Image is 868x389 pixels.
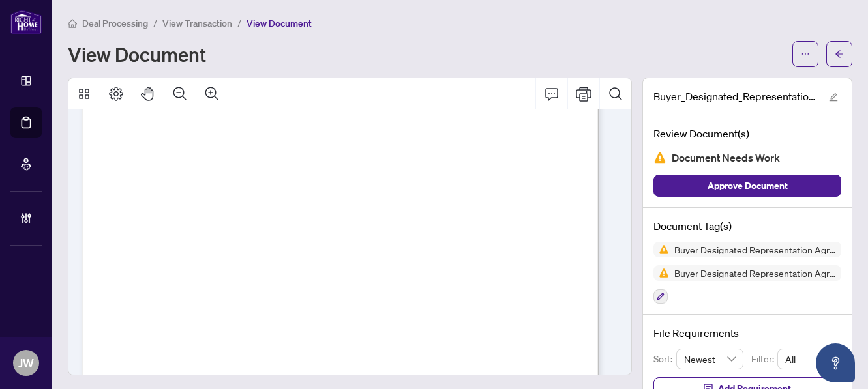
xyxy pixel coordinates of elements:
[653,126,841,141] h4: Review Document(s)
[653,151,666,164] img: Document Status
[68,44,206,65] h1: View Document
[669,268,841,278] span: Buyer Designated Representation Agreement
[672,149,780,167] span: Document Needs Work
[684,349,736,369] span: Newest
[18,354,34,372] span: JW
[801,50,810,59] span: ellipsis
[653,175,841,197] button: Approve Document
[816,343,855,382] button: Open asap
[829,93,838,102] span: edit
[653,352,676,366] p: Sort:
[10,10,42,34] img: logo
[653,242,669,257] img: Status Icon
[708,175,788,196] span: Approve Document
[653,218,841,234] h4: Document Tag(s)
[653,89,816,104] span: Buyer_Designated_Representation_Agreement.pdf
[785,349,833,369] span: All
[237,16,241,31] li: /
[653,265,669,281] img: Status Icon
[247,18,312,29] span: View Document
[835,50,844,59] span: arrow-left
[669,245,841,254] span: Buyer Designated Representation Agreement
[751,352,777,366] p: Filter:
[82,18,148,29] span: Deal Processing
[653,325,841,341] h4: File Requirements
[162,18,232,29] span: View Transaction
[153,16,157,31] li: /
[68,19,77,28] span: home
